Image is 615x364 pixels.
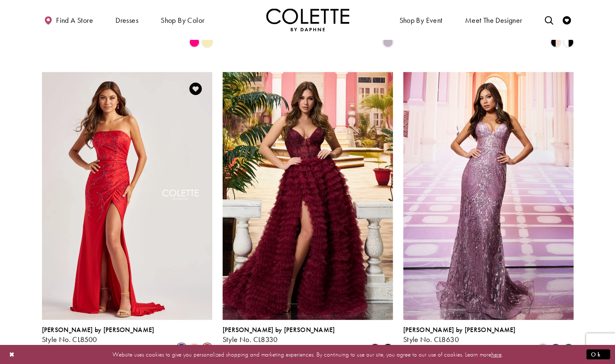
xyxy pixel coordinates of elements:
span: Style No. CL8500 [42,335,97,344]
span: Shop By Event [399,16,442,24]
i: Champagne [189,344,199,354]
span: Dresses [113,8,140,31]
a: Visit Colette by Daphne Style No. CL8500 Page [42,72,212,320]
i: Black [383,344,393,354]
a: Add to Wishlist [187,80,204,98]
span: Find a store [56,16,93,24]
a: here [491,350,502,358]
a: Visit Home Page [266,8,349,31]
button: Submit Dialog [586,349,610,359]
i: Hunter Green [564,344,573,354]
span: Dresses [115,16,138,24]
i: Heather [538,344,548,354]
span: Style No. CL8330 [223,335,278,344]
a: Meet the designer [463,8,524,31]
span: [PERSON_NAME] by [PERSON_NAME] [403,325,516,334]
i: Royal Blue [176,344,186,354]
button: Close Dialog [5,347,19,362]
div: Colette by Daphne Style No. CL8630 [403,326,516,344]
div: Colette by Daphne Style No. CL8500 [42,326,154,344]
i: Bordeaux [370,344,380,354]
img: Colette by Daphne [266,8,349,31]
span: Meet the designer [465,16,522,24]
span: Shop By Event [397,8,444,31]
div: Colette by Daphne Style No. CL8330 [223,326,335,344]
a: Check Wishlist [561,8,573,31]
a: Toggle search [542,8,555,31]
p: Website uses cookies to give you personalized shopping and marketing experiences. By continuing t... [60,349,555,360]
span: [PERSON_NAME] by [PERSON_NAME] [223,325,335,334]
i: Scarlet [202,344,212,354]
a: Visit Colette by Daphne Style No. CL8330 Page [223,72,393,320]
span: Shop by color [159,8,206,31]
a: Find a store [42,8,95,31]
i: Navy Blue [551,344,561,354]
span: [PERSON_NAME] by [PERSON_NAME] [42,325,154,334]
a: Visit Colette by Daphne Style No. CL8630 Page [403,72,573,320]
span: Shop by color [161,16,204,24]
span: Style No. CL8630 [403,335,459,344]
